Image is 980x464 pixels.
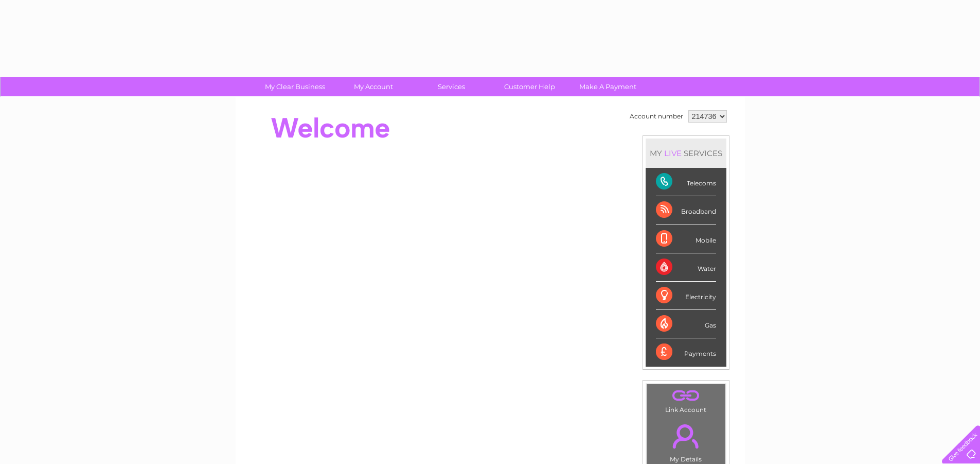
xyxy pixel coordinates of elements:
a: . [649,387,723,405]
a: . [649,418,723,454]
div: Water [656,253,716,282]
td: Account number [627,108,686,125]
td: Link Account [646,384,726,416]
a: Make A Payment [565,77,650,96]
div: Mobile [656,225,716,253]
div: Gas [656,310,716,338]
div: Payments [656,338,716,366]
div: MY SERVICES [646,139,726,168]
div: Broadband [656,196,716,225]
div: Telecoms [656,168,716,196]
a: My Clear Business [253,77,337,96]
div: Electricity [656,282,716,310]
a: Customer Help [487,77,572,96]
div: LIVE [662,148,684,158]
a: My Account [331,77,416,96]
a: Services [409,77,494,96]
